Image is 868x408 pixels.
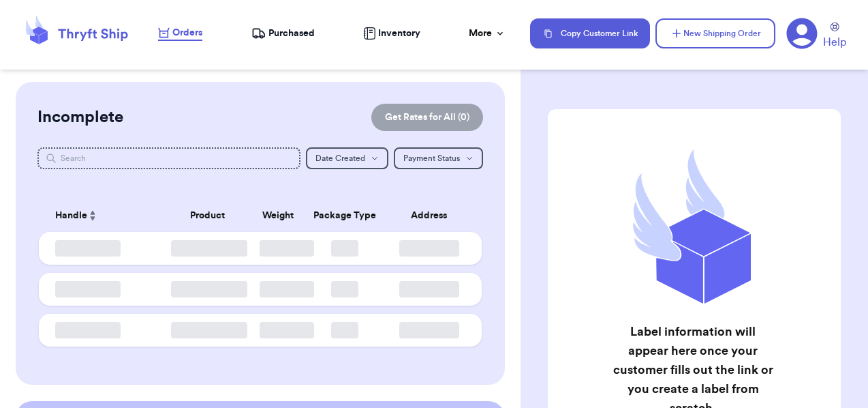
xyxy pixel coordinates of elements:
[530,18,650,48] button: Copy Customer Link
[655,18,775,48] button: New Shipping Order
[394,147,483,169] button: Payment Status
[403,154,460,162] span: Payment Status
[163,199,251,232] th: Product
[268,27,315,40] span: Purchased
[251,27,315,40] a: Purchased
[363,27,420,40] a: Inventory
[172,26,202,40] span: Orders
[384,199,482,232] th: Address
[55,209,87,223] span: Handle
[378,27,420,40] span: Inventory
[158,26,202,41] a: Orders
[87,207,98,224] button: Sort ascending
[37,147,301,169] input: Search
[823,23,846,50] a: Help
[251,199,305,232] th: Weight
[37,106,123,128] h2: Incomplete
[315,154,365,162] span: Date Created
[305,199,384,232] th: Package Type
[823,34,846,50] span: Help
[306,147,388,169] button: Date Created
[469,27,506,40] div: More
[371,104,483,131] button: Get Rates for All (0)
